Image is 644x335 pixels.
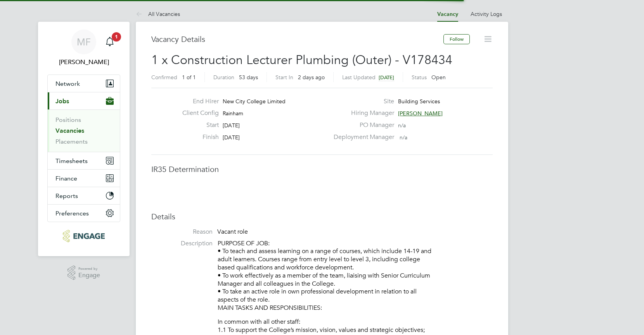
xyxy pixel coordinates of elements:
span: [DATE] [223,122,240,129]
span: Reports [55,192,78,200]
button: Preferences [48,205,120,222]
span: Powered by [78,266,100,272]
a: All Vacancies [136,10,180,17]
label: PO Manager [329,121,394,129]
label: Confirmed [151,74,177,81]
a: 1 [102,30,118,54]
button: Timesheets [48,152,120,169]
span: [DATE] [379,74,394,81]
span: 1 of 1 [182,74,196,81]
span: Finance [55,175,77,182]
span: Building Services [398,98,440,105]
label: Status [412,74,427,81]
div: Jobs [48,109,120,152]
button: Finance [48,170,120,187]
label: Duration [213,74,234,81]
button: Network [48,75,120,92]
button: Jobs [48,92,120,109]
span: Timesheets [55,157,88,165]
span: Mitch Fox [47,57,120,67]
span: New City College Limited [223,98,286,105]
h3: IR35 Determination [151,164,493,174]
label: Finish [176,133,219,141]
img: tr2rec-logo-retina.png [63,230,104,242]
button: Follow [443,34,470,44]
span: 1 [112,32,121,42]
span: n/a [400,134,407,141]
p: PURPOSE OF JOB: • To teach and assess learning on a range of courses, which include 14-19 and adu... [218,240,493,312]
label: End Hirer [176,97,219,106]
label: Description [151,240,213,248]
span: Jobs [55,97,69,105]
a: Go to home page [47,230,120,242]
span: [PERSON_NAME] [398,110,443,117]
span: 1 x Construction Lecturer Plumbing (Outer) - V178434 [151,52,452,68]
span: Engage [78,272,100,279]
label: Site [329,97,394,106]
h3: Vacancy Details [151,34,443,44]
span: 2 days ago [298,74,325,81]
a: Vacancy [437,11,458,17]
a: MF[PERSON_NAME] [47,30,120,67]
span: Rainham [223,110,243,117]
span: 53 days [239,74,258,81]
label: Client Config [176,109,219,117]
button: Reports [48,187,120,204]
label: Reason [151,228,213,236]
span: Vacant role [217,228,248,236]
a: Activity Logs [471,10,502,17]
a: Powered byEngage [68,266,100,280]
a: Vacancies [55,127,84,134]
a: Placements [55,138,88,145]
h3: Details [151,212,493,222]
span: Preferences [55,210,89,217]
span: n/a [398,122,406,129]
span: [DATE] [223,134,240,141]
span: Network [55,80,80,87]
label: Start [176,121,219,129]
span: Open [431,74,446,81]
a: Positions [55,116,81,123]
label: Deployment Manager [329,133,394,141]
label: Last Updated [342,74,376,81]
span: MF [77,37,91,47]
label: Hiring Manager [329,109,394,117]
nav: Main navigation [38,22,130,256]
label: Start In [275,74,293,81]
